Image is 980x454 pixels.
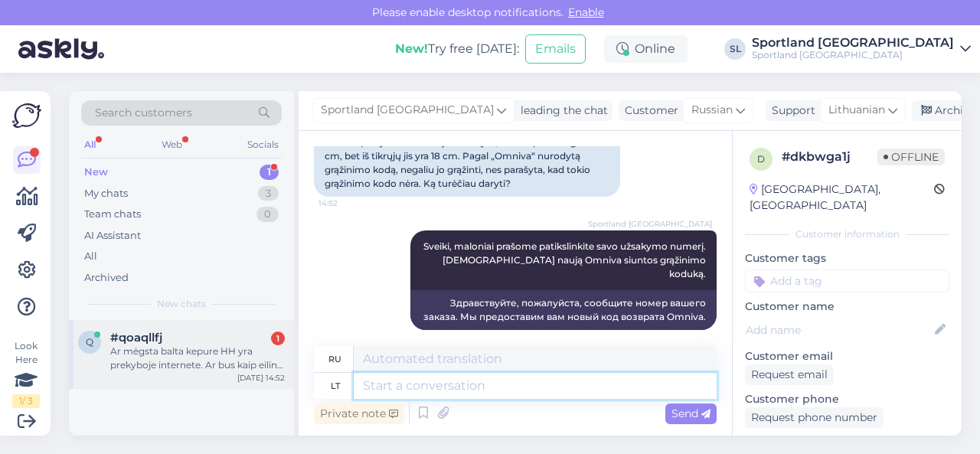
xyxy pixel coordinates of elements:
img: Askly Logo [12,103,41,128]
div: Online [604,35,688,63]
div: Team chats [84,207,141,222]
span: Sportland [GEOGRAPHIC_DATA] [588,218,712,230]
span: Sveiki, maloniai prašome patikslinkite savo užsakymo numerį. [DEMOGRAPHIC_DATA] naują Omniva siun... [423,240,708,279]
input: Add name [746,322,932,338]
div: New [84,165,108,180]
div: Web [158,135,185,155]
div: Customer [619,103,678,119]
div: [GEOGRAPHIC_DATA], [GEOGRAPHIC_DATA] [750,181,934,214]
div: Ar mėgsta balta kepure HH yra prekyboje internete. Ar bus kaip eilini karta užsisakau o man paraš... [110,345,285,372]
div: Customer information [745,227,949,241]
div: Request email [745,364,834,385]
div: Socials [244,135,282,155]
div: Здравствуйте, пожалуйста, сообщите номер вашего заказа. Мы предоставим вам новый код возврата Omn... [410,290,717,330]
span: Send [671,407,710,420]
div: [DATE] 14:52 [237,372,285,384]
div: Archived [84,270,129,286]
div: 3 [258,186,279,201]
div: 1 [271,332,285,345]
div: Try free [DATE]: [395,40,519,58]
div: SL [724,38,746,60]
div: AI Assistant [84,228,141,243]
p: Customer email [745,348,949,364]
p: Customer phone [745,391,949,407]
span: Russian [691,102,733,119]
div: All [84,249,97,264]
div: Support [766,103,815,119]
span: Enable [563,5,609,19]
span: New chats [157,297,206,311]
div: # dkbwga1j [782,148,877,166]
span: 14:53 [655,331,712,342]
p: Visited pages [745,434,949,450]
div: leading the chat [514,103,608,119]
span: d [757,153,765,165]
div: Private note [314,403,404,424]
a: Sportland [GEOGRAPHIC_DATA]Sportland [GEOGRAPHIC_DATA] [752,37,971,61]
div: Sveiki. [PERSON_NAME] savo užsakymą ir batai pasirodė dideli. Aprašyme ir dėžutėje nurodyta, kad ... [314,116,620,197]
button: Emails [525,34,586,64]
span: Lithuanian [828,102,885,119]
div: 0 [256,207,279,222]
div: Sportland [GEOGRAPHIC_DATA] [752,49,954,61]
div: Sportland [GEOGRAPHIC_DATA] [752,37,954,49]
span: Sportland [GEOGRAPHIC_DATA] [321,102,494,119]
b: New! [395,41,428,56]
div: 1 [260,165,279,180]
div: Look Here [12,339,40,408]
p: Customer tags [745,250,949,266]
div: All [81,135,99,155]
p: Customer name [745,299,949,315]
div: Request phone number [745,407,884,428]
div: 1 / 3 [12,394,40,408]
span: #qoaqllfj [110,331,162,345]
div: ru [328,346,341,372]
span: 14:52 [318,198,376,209]
div: My chats [84,186,128,201]
input: Add a tag [745,269,949,292]
span: q [86,336,93,348]
span: Offline [877,149,945,165]
div: lt [331,373,340,399]
span: Search customers [95,105,192,121]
